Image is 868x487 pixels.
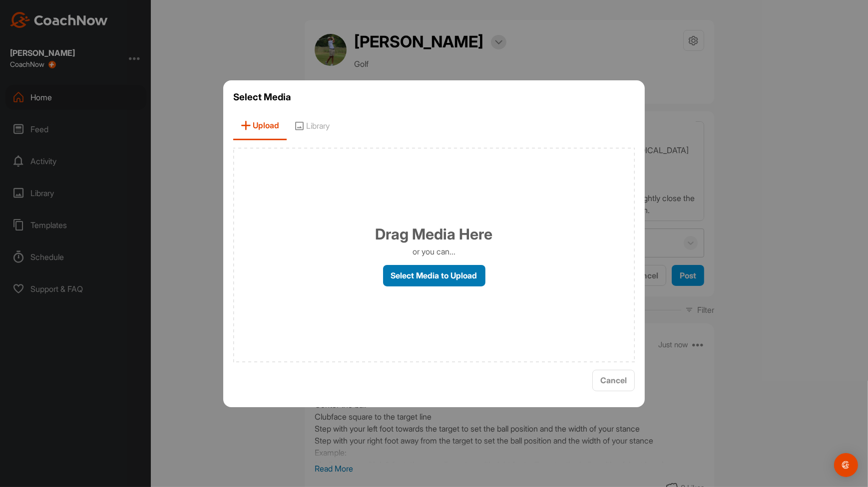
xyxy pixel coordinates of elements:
[287,112,337,140] span: Library
[376,223,493,245] h1: Drag Media Here
[600,375,627,385] span: Cancel
[233,90,635,104] h3: Select Media
[834,453,858,477] div: Open Intercom Messenger
[413,245,455,257] p: or you can...
[383,265,485,286] label: Select Media to Upload
[592,370,635,391] button: Cancel
[233,112,287,140] span: Upload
